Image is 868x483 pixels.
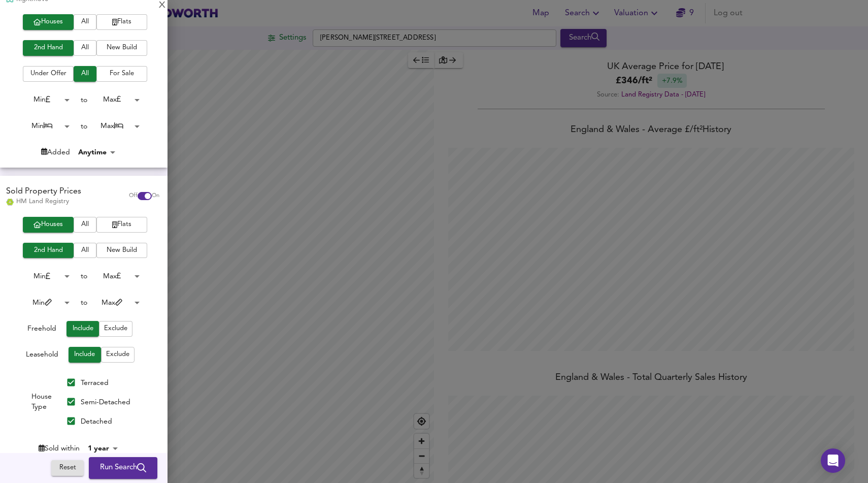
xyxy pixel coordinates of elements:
[66,321,99,337] button: Include
[81,418,112,425] span: Detached
[87,118,143,134] div: Max
[159,2,165,9] div: X
[79,42,91,54] span: All
[6,186,81,198] div: Sold Property Prices
[99,321,132,337] button: Exclude
[17,295,73,311] div: Min
[85,443,121,454] div: 1 year
[89,458,157,479] button: Run Search
[152,192,159,200] span: On
[23,40,74,56] button: 2nd Hand
[74,40,96,56] button: All
[28,16,69,28] span: Houses
[69,347,101,363] button: Include
[81,298,87,308] div: to
[6,197,81,206] div: HM Land Registry
[96,40,147,56] button: New Build
[102,245,142,256] span: New Build
[74,217,96,233] button: All
[79,68,91,80] span: All
[101,347,135,363] button: Exclude
[28,219,69,231] span: Houses
[96,66,147,82] button: For Sale
[81,379,109,387] span: Terraced
[100,462,146,475] span: Run Search
[39,443,80,454] div: Sold within
[72,323,94,335] span: Include
[74,243,96,259] button: All
[22,373,61,431] div: House Type
[28,42,69,54] span: 2nd Hand
[81,271,87,281] div: to
[96,217,147,233] button: Flats
[56,463,79,474] span: Reset
[87,92,143,108] div: Max
[81,121,87,132] div: to
[28,68,69,80] span: Under Offer
[17,269,73,284] div: Min
[821,448,845,473] div: Open Intercom Messenger
[79,219,91,231] span: All
[79,245,91,256] span: All
[96,243,147,259] button: New Build
[81,399,130,406] span: Semi-Detached
[104,323,127,335] span: Exclude
[51,461,84,476] button: Reset
[87,269,143,284] div: Max
[74,66,96,82] button: All
[75,147,119,157] div: Anytime
[87,295,143,311] div: Max
[102,16,142,28] span: Flats
[23,243,74,259] button: 2nd Hand
[17,118,73,134] div: Min
[79,16,91,28] span: All
[23,66,74,82] button: Under Offer
[102,219,142,231] span: Flats
[27,324,56,337] div: Freehold
[6,199,14,206] img: Land Registry
[74,14,96,30] button: All
[41,147,70,157] div: Added
[96,14,147,30] button: Flats
[102,42,142,54] span: New Build
[17,92,73,108] div: Min
[81,95,87,105] div: to
[129,192,138,200] span: Off
[102,68,142,80] span: For Sale
[26,349,58,363] div: Leasehold
[23,14,74,30] button: Houses
[106,349,129,361] span: Exclude
[23,217,74,233] button: Houses
[28,245,69,256] span: 2nd Hand
[74,349,96,361] span: Include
